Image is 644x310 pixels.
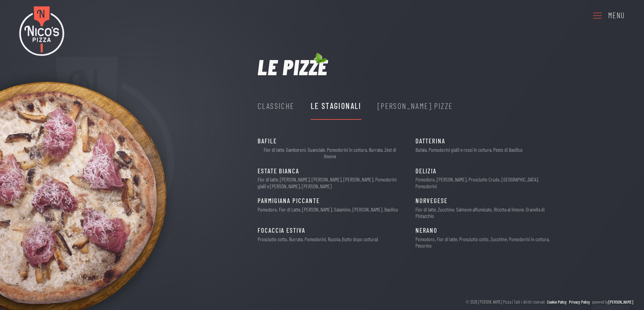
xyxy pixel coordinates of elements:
span: FOCACCIA ESTIVA [258,225,305,236]
span: PARMIGIANA PICCANTE [258,196,319,206]
a: Menu [592,6,624,25]
p: Fior di latte, [PERSON_NAME], [PERSON_NAME], [PERSON_NAME], Pomodorini gialli e [PERSON_NAME], [P... [258,176,403,189]
a: [PERSON_NAME] [609,299,633,305]
img: Nico's Pizza Logo Colori [19,6,64,56]
p: Pomodoro, Fior di Latte, [PERSON_NAME], Salamino, [PERSON_NAME], Basilico [258,206,398,213]
div: powered by [592,299,633,305]
p: Pomodoro, [PERSON_NAME], Prosciutto Crudo, [GEOGRAPHIC_DATA], Pomodorini [415,176,560,189]
p: Fior di latte, Zucchine, Salmone affumicato, Ricotta al limone, Granella di Pistacchio [415,206,560,219]
a: Cookie Policy [547,299,567,305]
a: Privacy Policy [569,299,590,305]
p: Pomodoro, Fior di latte, Prosciutto cotto, Zucchine, Pomodorini in cottura, Pecorino [415,236,560,249]
h1: Le pizze [258,56,328,78]
p: Bufala, Pomodorini gialli e rossi in cottura, Pesto di Basilico [415,146,523,153]
span: DELIZIA [415,166,436,176]
div: Menu [608,9,624,22]
p: Fior di latte, Gamberoni, Guanciale, Pomodorini in cottura, Burrata, Zest di limone [258,146,403,159]
span: NERANO [415,225,438,236]
div: Le Stagionali [311,100,361,112]
span: DATTERINA [415,136,445,146]
span: BAFILE [258,136,277,146]
span: NORVEGESE [415,196,448,206]
div: © 2025 [PERSON_NAME] Pizza | Tutti i diritti riservati [466,299,545,305]
span: ESTATE BIANCA [258,166,299,176]
div: [PERSON_NAME] Pizze [378,100,453,112]
div: Classiche [258,100,294,112]
p: Prosciutto cotto, Burrata, Pomodorini, Rucola, (tutto dopo cottura) [258,236,378,242]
